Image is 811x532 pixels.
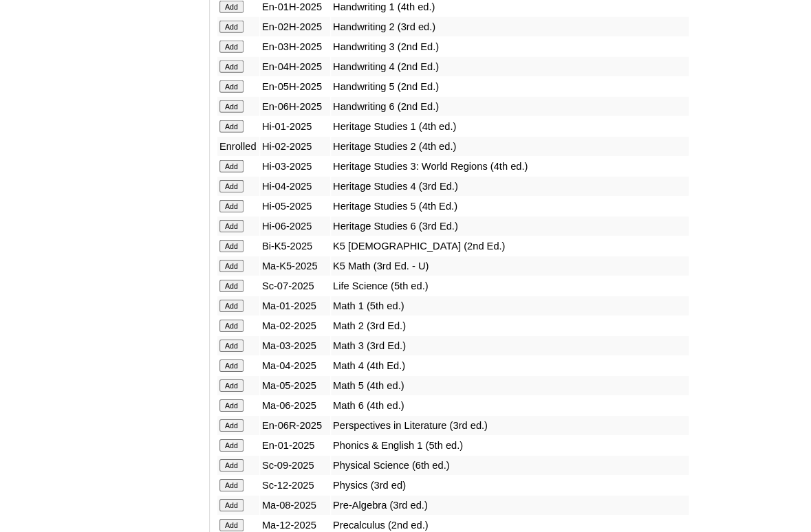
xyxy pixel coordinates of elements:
[260,376,330,395] td: Ma-05-2025
[331,336,689,355] td: Math 3 (3rd Ed.)
[331,416,689,435] td: Perspectives in Literature (3rd ed.)
[260,296,330,315] td: Ma-01-2025
[217,137,259,156] td: Enrolled
[219,320,244,332] input: Add
[331,77,689,96] td: Handwriting 5 (2nd Ed.)
[219,120,244,133] input: Add
[219,499,244,511] input: Add
[219,240,244,252] input: Add
[260,336,330,355] td: Ma-03-2025
[219,220,244,232] input: Add
[260,256,330,276] td: Ma-K5-2025
[331,17,689,36] td: Handwriting 2 (3rd ed.)
[219,280,244,292] input: Add
[260,496,330,515] td: Ma-08-2025
[260,77,330,96] td: En-05H-2025
[219,419,244,432] input: Add
[219,359,244,372] input: Add
[260,97,330,116] td: En-06H-2025
[331,436,689,455] td: Phonics & English 1 (5th ed.)
[331,476,689,495] td: Physics (3rd ed)
[260,476,330,495] td: Sc-12-2025
[260,416,330,435] td: En-06R-2025
[260,276,330,296] td: Sc-07-2025
[331,256,689,276] td: K5 Math (3rd Ed. - U)
[260,177,330,196] td: Hi-04-2025
[219,379,244,392] input: Add
[260,356,330,375] td: Ma-04-2025
[260,117,330,136] td: Hi-01-2025
[331,376,689,395] td: Math 5 (4th ed.)
[331,217,689,236] td: Heritage Studies 6 (3rd Ed.)
[219,459,244,472] input: Add
[219,60,244,73] input: Add
[219,1,244,13] input: Add
[331,97,689,116] td: Handwriting 6 (2nd Ed.)
[260,316,330,335] td: Ma-02-2025
[331,496,689,515] td: Pre-Algebra (3rd ed.)
[331,117,689,136] td: Heritage Studies 1 (4th ed.)
[260,456,330,475] td: Sc-09-2025
[219,260,244,272] input: Add
[219,21,244,33] input: Add
[260,157,330,176] td: Hi-03-2025
[260,396,330,415] td: Ma-06-2025
[331,197,689,216] td: Heritage Studies 5 (4th Ed.)
[260,137,330,156] td: Hi-02-2025
[219,100,244,113] input: Add
[331,236,689,256] td: K5 [DEMOGRAPHIC_DATA] (2nd Ed.)
[331,296,689,315] td: Math 1 (5th ed.)
[331,157,689,176] td: Heritage Studies 3: World Regions (4th ed.)
[260,57,330,76] td: En-04H-2025
[331,57,689,76] td: Handwriting 4 (2nd Ed.)
[219,439,244,452] input: Add
[260,37,330,56] td: En-03H-2025
[219,300,244,312] input: Add
[219,80,244,93] input: Add
[331,456,689,475] td: Physical Science (6th ed.)
[331,137,689,156] td: Heritage Studies 2 (4th ed.)
[331,316,689,335] td: Math 2 (3rd Ed.)
[260,197,330,216] td: Hi-05-2025
[260,17,330,36] td: En-02H-2025
[331,276,689,296] td: Life Science (5th ed.)
[331,356,689,375] td: Math 4 (4th Ed.)
[331,37,689,56] td: Handwriting 3 (2nd Ed.)
[219,340,244,352] input: Add
[219,180,244,192] input: Add
[219,519,244,531] input: Add
[219,200,244,212] input: Add
[219,399,244,412] input: Add
[260,236,330,256] td: Bi-K5-2025
[219,160,244,173] input: Add
[331,396,689,415] td: Math 6 (4th ed.)
[219,479,244,491] input: Add
[260,217,330,236] td: Hi-06-2025
[260,436,330,455] td: En-01-2025
[219,41,244,53] input: Add
[331,177,689,196] td: Heritage Studies 4 (3rd Ed.)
